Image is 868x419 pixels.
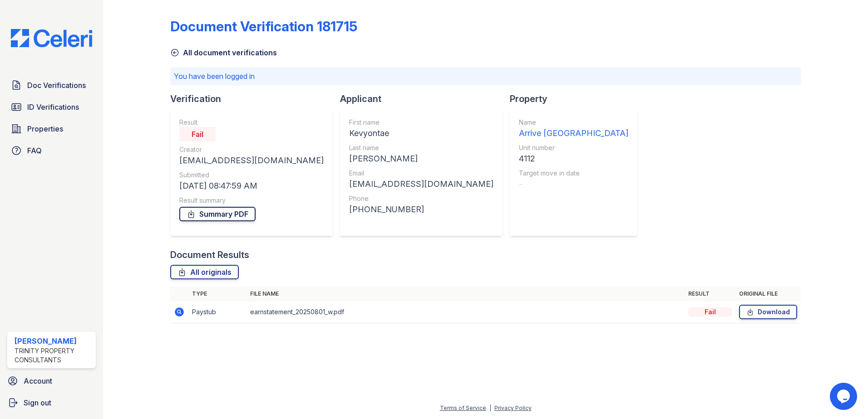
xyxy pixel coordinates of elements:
div: Result summary [179,196,324,205]
div: [PHONE_NUMBER] [349,203,493,216]
th: Result [685,287,735,301]
td: Paystub [188,301,247,323]
div: Phone [349,194,493,203]
a: Terms of Service [440,404,486,411]
a: Download [739,305,797,319]
p: You have been logged in [174,71,797,82]
div: Submitted [179,171,324,180]
th: Original file [735,287,801,301]
a: All document verifications [170,47,277,58]
img: CE_Logo_Blue-a8612792a0a2168367f1c8372b55b34899dd931a85d93a1a3d3e32e68fde9ad4.png [4,29,99,47]
th: Type [188,287,247,301]
div: [PERSON_NAME] [349,152,493,165]
a: Summary PDF [179,207,256,221]
div: [EMAIL_ADDRESS][DOMAIN_NAME] [349,178,493,190]
div: Property [510,93,645,105]
div: Arrive [GEOGRAPHIC_DATA] [519,127,628,140]
div: Kevyontae [349,127,493,140]
div: Last name [349,143,493,152]
div: - [519,178,628,190]
div: [DATE] 08:47:59 AM [179,180,324,192]
span: Sign out [24,397,51,408]
div: Trinity Property Consultants [15,346,92,365]
div: [EMAIL_ADDRESS][DOMAIN_NAME] [179,154,324,167]
div: Document Results [170,248,249,261]
span: Doc Verifications [27,80,86,91]
div: Result [179,118,324,127]
span: Account [24,375,52,386]
a: Name Arrive [GEOGRAPHIC_DATA] [519,118,628,140]
a: All originals [170,265,239,279]
div: Unit number [519,143,628,152]
div: Verification [170,93,340,105]
a: ID Verifications [7,98,96,116]
span: ID Verifications [27,102,79,112]
iframe: chat widget [830,383,859,410]
div: Email [349,169,493,178]
td: earnstatement_20250801_w.pdf [247,301,685,323]
a: Privacy Policy [494,404,532,411]
a: Properties [7,120,96,138]
div: Creator [179,145,324,154]
div: Fail [179,127,216,141]
a: Sign out [4,394,99,412]
div: 4112 [519,152,628,165]
a: Doc Verifications [7,76,96,94]
div: Applicant [340,93,510,105]
span: FAQ [27,145,42,156]
span: Properties [27,123,63,134]
a: Account [4,372,99,390]
div: Name [519,118,628,127]
div: Document Verification 181715 [170,18,357,34]
div: Fail [688,307,732,317]
div: Target move in date [519,169,628,178]
a: FAQ [7,141,96,160]
th: File name [247,287,685,301]
div: First name [349,118,493,127]
div: | [489,404,491,411]
div: [PERSON_NAME] [15,336,92,346]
